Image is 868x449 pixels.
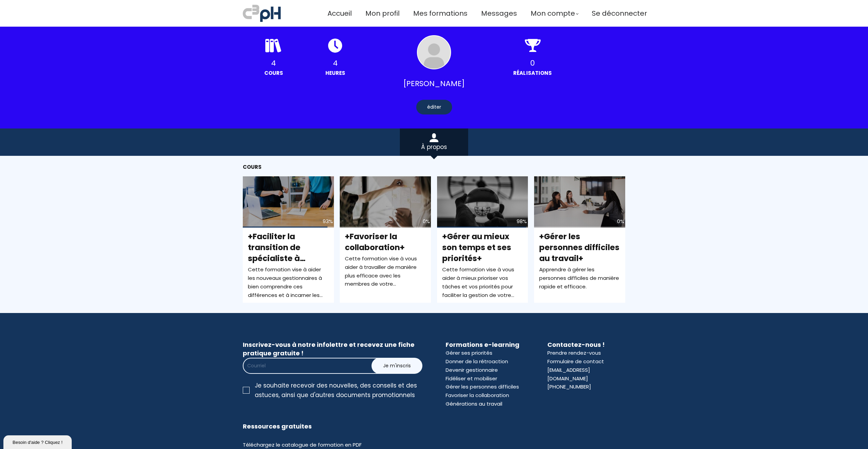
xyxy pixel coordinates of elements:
span: +Gérer les personnes difficiles au travail+ [539,231,619,264]
div: [PHONE_NUMBER] [547,383,591,391]
span: +Gérer au mieux son temps et ses priorités+ [442,231,511,264]
span: +Favoriser la collaboration+ [345,231,405,253]
a: 93% +Faciliter la transition de spécialiste à gestionnaire+ Cette formation vise à aider les nouv... [243,176,334,303]
h3: Formations e-learning [446,340,523,349]
a: Fidéliser et mobiliser [446,375,497,382]
a: Se déconnecter [592,8,647,19]
a: Gérer les personnes difficiles [446,383,519,390]
a: Favoriser la collaboration [446,392,509,399]
div: 0 [502,57,563,69]
a: 0% +Favoriser la collaboration+ Cette formation vise à vous aider à travailler de manière plus ef... [340,176,431,303]
div: 0% [617,217,624,226]
a: Mon profil [365,8,400,19]
div: 93% [323,217,333,226]
img: a70bc7685e0efc0bd0b04b3506828469.jpeg [243,3,281,23]
a: Accueil [327,8,352,19]
a: Formulaire de contact [547,358,604,365]
div: heures [305,69,366,77]
a: Gérer ses priorités [446,349,492,356]
div: À propos [400,142,468,152]
a: Devenir gestionnaire [446,366,498,373]
h3: Inscrivez-vous à notre infolettre et recevez une fiche pratique gratuite ! [243,340,422,357]
div: Cette formation vise à aider les nouveaux gestionnaires à bien comprendre ces différences et à in... [248,266,329,299]
div: Je souhaite recevoir des nouvelles, des conseils et des astuces, ainsi que d'autres documents pro... [255,381,422,400]
div: Cette formation vise à vous aider à travailler de manière plus efficace avec les membres de votre... [345,255,426,288]
div: éditer [416,100,452,114]
div: Réalisations [502,69,563,77]
div: 4 [243,57,305,69]
a: Donner de la rétroaction [446,358,508,365]
h3: Ressources gratuites [243,422,422,431]
span: [PERSON_NAME] [403,78,465,90]
span: Mon compte [531,8,575,19]
div: 4 [305,57,366,69]
a: Générations au travail [446,400,502,407]
a: Messages [481,8,517,19]
div: Cours [243,69,305,77]
a: Prendre rendez-vous [547,349,601,356]
h3: Contactez-nous ! [547,340,625,349]
a: Téléchargez le catalogue de formation en PDF [243,441,362,448]
iframe: chat widget [3,434,73,449]
input: Courriel [243,358,395,374]
a: 98% +Gérer au mieux son temps et ses priorités+ Cette formation vise à vous aider à mieux prioris... [437,176,528,303]
a: 0% +Gérer les personnes difficiles au travail+ Apprendre à gérer les personnes difficiles de mani... [534,176,625,303]
span: Je m'inscris [383,362,411,369]
span: Cours [243,163,262,171]
a: Mes formations [413,8,467,19]
div: 0% [423,217,430,226]
div: [EMAIL_ADDRESS][DOMAIN_NAME] [547,366,625,383]
div: 98% [517,217,527,226]
button: Je m'inscris [372,358,422,374]
div: Apprendre à gérer les personnes difficiles de manière rapide et efficace. [539,266,620,291]
div: Cette formation vise à vous aider à mieux prioriser vos tâches et vos priorités pour faciliter la... [442,266,523,299]
span: +Faciliter la transition de spécialiste à gestionnaire+ [248,231,306,275]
